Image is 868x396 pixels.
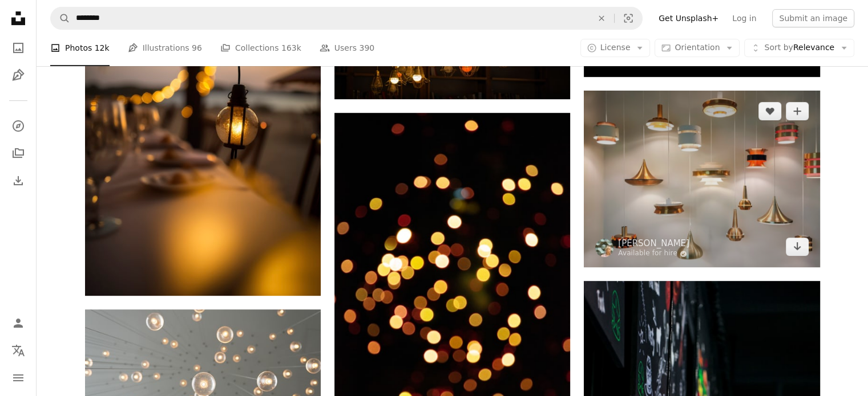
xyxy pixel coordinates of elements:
[51,7,70,29] button: Search Unsplash
[7,7,30,32] a: Home — Unsplash
[786,238,809,256] a: Download
[615,7,642,29] button: Visual search
[584,91,819,267] img: gold and red pendant lamps
[772,9,854,27] button: Submit an image
[7,36,30,59] a: Photos
[7,339,30,362] button: Language
[85,113,321,124] a: a table with a light hanging from it
[758,102,781,120] button: Like
[7,169,30,192] a: Download History
[584,174,819,184] a: gold and red pendant lamps
[764,43,793,52] span: Sort by
[7,115,30,137] a: Explore
[589,7,614,29] button: Clear
[7,366,30,389] button: Menu
[618,249,689,258] a: Available for hire
[600,43,631,52] span: License
[7,142,30,165] a: Collections
[85,382,321,393] a: low angle photography of drop lights
[675,43,720,52] span: Orientation
[7,64,30,87] a: Illustrations
[281,42,301,54] span: 163k
[618,238,689,249] a: [PERSON_NAME]
[652,9,725,27] a: Get Unsplash+
[725,9,763,27] a: Log in
[580,39,651,57] button: License
[7,312,30,334] a: Log in / Sign up
[220,30,301,66] a: Collections 163k
[192,42,202,54] span: 96
[655,39,740,57] button: Orientation
[595,239,613,257] img: Go to Etienne Girardet's profile
[334,284,570,294] a: yellow and red bokeh lights
[786,102,809,120] button: Add to Collection
[744,39,854,57] button: Sort byRelevance
[359,42,374,54] span: 390
[764,42,834,54] span: Relevance
[320,30,374,66] a: Users 390
[128,30,202,66] a: Illustrations 96
[50,7,643,30] form: Find visuals sitewide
